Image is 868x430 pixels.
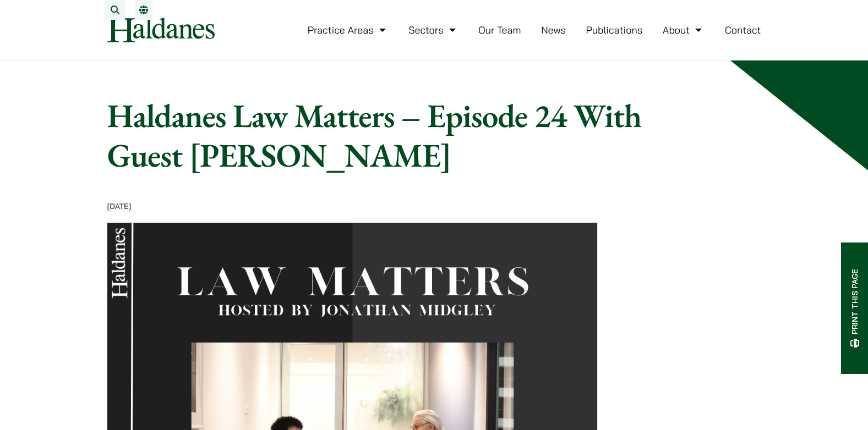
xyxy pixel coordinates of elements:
a: Switch to EN [139,5,148,14]
a: Sectors [408,24,458,36]
img: Logo of Haldanes [107,18,215,42]
a: News [541,24,566,36]
a: Contact [725,24,761,36]
a: Practice Areas [308,24,389,36]
a: Our Team [478,24,521,36]
h1: Haldanes Law Matters – Episode 24 With Guest [PERSON_NAME] [107,96,679,175]
a: About [663,24,705,36]
time: [DATE] [107,201,132,211]
a: Publications [586,24,643,36]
